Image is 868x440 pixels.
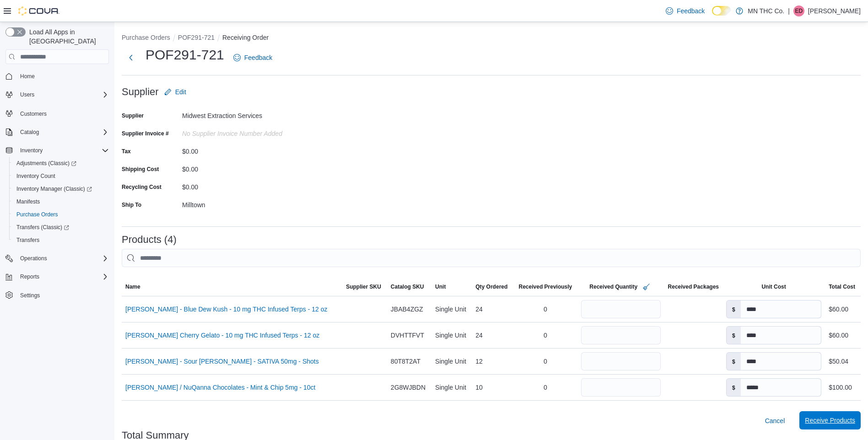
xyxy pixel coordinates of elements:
a: Adjustments (Classic) [13,158,80,169]
button: Reports [2,270,113,283]
div: 0 [513,300,577,318]
button: Operations [2,252,113,265]
button: Manifests [9,195,113,208]
button: Purchase Orders [122,34,170,41]
span: Inventory Count [13,171,109,182]
label: $ [727,353,741,370]
div: Single Unit [431,352,472,370]
button: Catalog [2,126,113,139]
label: Tax [122,148,131,155]
button: Settings [2,289,113,302]
p: MN THC Co. [748,5,784,16]
span: Name [125,283,140,290]
div: Emma Docken [793,5,804,16]
span: Total Cost [829,283,855,290]
span: Received Packages [668,283,719,290]
label: Shipping Cost [122,166,159,173]
div: 10 [472,378,513,397]
button: Receiving Order [222,34,269,41]
button: Supplier SKU [342,279,387,294]
span: Transfers [13,235,109,246]
label: $ [727,327,741,344]
button: Inventory [2,144,113,157]
span: Supplier SKU [346,283,381,290]
button: Cancel [761,412,789,430]
label: Ship To [122,201,141,209]
span: Dark Mode [712,16,712,16]
span: Received Quantity [589,281,652,292]
button: Users [2,88,113,101]
a: Transfers [13,235,43,246]
button: Inventory [16,145,46,156]
a: Settings [16,290,43,301]
span: Users [16,89,109,100]
span: Catalog SKU [391,283,424,290]
a: Transfers (Classic) [9,221,113,234]
a: [PERSON_NAME] - Blue Dew Kush - 10 mg THC Infused Terps - 12 oz [125,304,327,315]
h3: Supplier [122,86,159,97]
span: Settings [20,292,40,299]
label: $ [727,300,741,318]
span: Inventory Manager (Classic) [16,185,92,193]
button: Catalog SKU [387,279,431,294]
label: Supplier [122,112,144,119]
span: Operations [16,253,109,264]
span: Home [16,70,109,82]
a: Transfers (Classic) [13,222,73,233]
span: Inventory [20,147,43,154]
a: Home [16,71,38,82]
span: Inventory [16,145,109,156]
span: DVHTTFVT [391,330,424,341]
span: Reports [20,273,39,280]
img: Cova [18,6,59,16]
label: $ [727,379,741,396]
button: Reports [16,271,43,282]
span: Customers [16,107,109,119]
span: Users [20,91,34,98]
div: 24 [472,326,513,344]
span: Transfers (Classic) [16,224,69,231]
span: Manifests [16,198,40,205]
span: JBAB4ZGZ [391,304,423,315]
span: Home [20,73,35,80]
button: Receive Products [799,411,861,429]
input: This is a search bar. After typing your query, hit enter to filter the results lower in the page. [122,249,861,267]
div: $0.00 [182,180,305,191]
div: Single Unit [431,326,472,344]
div: No Supplier Invoice Number added [182,126,305,137]
span: Adjustments (Classic) [13,158,109,169]
a: Purchase Orders [13,209,62,220]
span: Transfers (Classic) [13,222,109,233]
label: Recycling Cost [122,183,162,191]
div: 0 [513,352,577,370]
span: Receive Products [805,416,855,425]
p: | [788,5,790,16]
h1: POF291-721 [146,46,224,64]
div: 0 [513,326,577,344]
div: Single Unit [431,300,472,318]
a: Manifests [13,196,43,207]
button: Next [122,48,140,67]
h3: Products (4) [122,234,177,245]
a: Customers [16,108,50,119]
span: Cancel [765,416,785,425]
a: Inventory Count [13,171,59,182]
button: Customers [2,107,113,120]
div: $50.04 [829,356,848,367]
button: Inventory Count [9,170,113,182]
div: $60.00 [829,304,848,315]
span: Adjustments (Classic) [16,160,76,167]
a: Feedback [662,2,708,20]
span: Purchase Orders [16,211,58,218]
span: Catalog [16,127,109,138]
span: Qty Ordered [475,283,507,290]
span: ED [795,5,803,16]
button: Home [2,70,113,83]
span: Received Quantity [589,283,637,290]
span: Load All Apps in [GEOGRAPHIC_DATA] [26,27,109,46]
span: Received Previously [519,283,572,290]
span: 80T8T2AT [391,356,421,367]
button: Users [16,89,38,100]
span: Operations [20,255,47,262]
div: $0.00 [182,162,305,173]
